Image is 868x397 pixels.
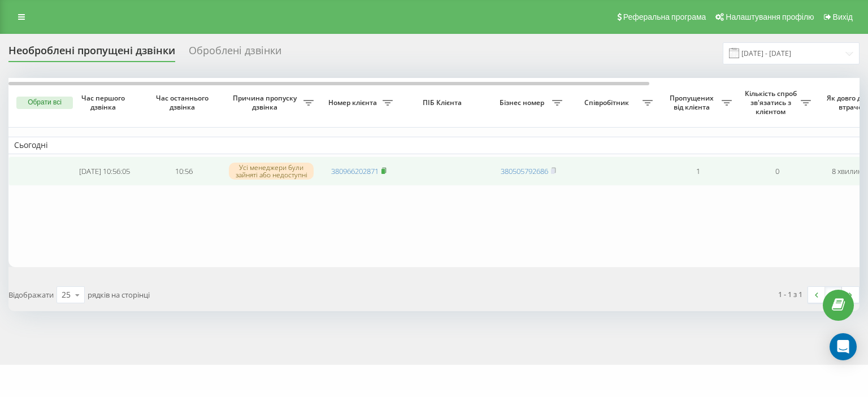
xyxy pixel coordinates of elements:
[189,45,281,62] div: Оброблені дзвінки
[153,94,214,111] span: Час останнього дзвінка
[74,94,135,111] span: Час першого дзвінка
[144,156,223,186] td: 10:56
[62,289,71,300] div: 25
[623,12,706,21] span: Реферальна програма
[229,163,314,180] div: Усі менеджери були зайняті або недоступні
[830,333,857,360] div: Open Intercom Messenger
[325,98,383,107] span: Номер клієнта
[494,98,552,107] span: Бізнес номер
[65,156,144,186] td: [DATE] 10:56:05
[833,12,853,21] span: Вихід
[726,12,814,21] span: Налаштування профілю
[778,289,802,300] div: 1 - 1 з 1
[501,166,548,176] a: 380505792686
[664,94,722,111] span: Пропущених від клієнта
[8,290,54,300] span: Відображати
[331,166,379,176] a: 380966202871
[229,94,303,111] span: Причина пропуску дзвінка
[825,287,842,303] a: 1
[88,290,150,300] span: рядків на сторінці
[743,89,801,116] span: Кількість спроб зв'язатись з клієнтом
[737,156,817,186] td: 0
[16,97,73,109] button: Обрати всі
[574,98,643,107] span: Співробітник
[658,156,737,186] td: 1
[408,98,479,107] span: ПІБ Клієнта
[8,45,175,62] div: Необроблені пропущені дзвінки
